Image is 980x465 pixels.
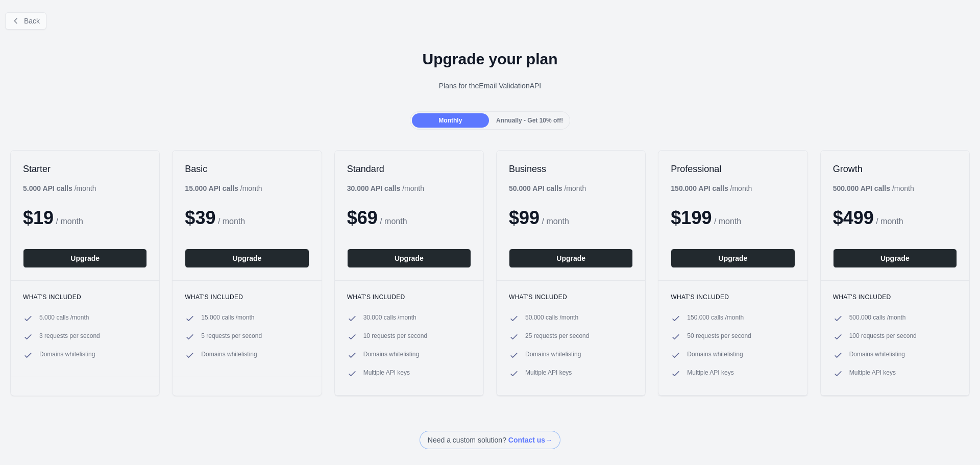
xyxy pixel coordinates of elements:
b: 30.000 API calls [347,184,401,192]
b: 50.000 API calls [509,184,562,192]
div: / month [509,183,586,193]
b: 150.000 API calls [671,184,728,192]
span: $ 199 [671,207,712,228]
h2: Standard [347,163,471,175]
div: / month [347,183,424,193]
span: $ 99 [509,207,540,228]
h2: Business [509,163,633,175]
h2: Professional [671,163,795,175]
div: / month [671,183,752,193]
